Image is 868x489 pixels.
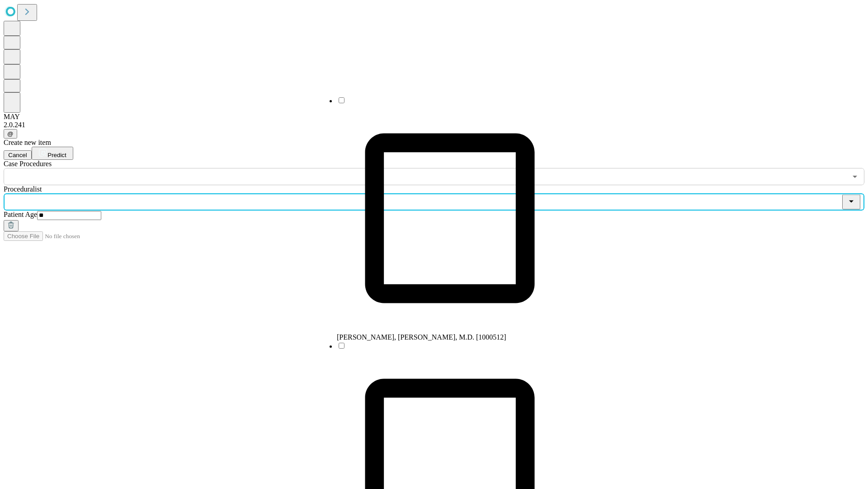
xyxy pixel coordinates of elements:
[849,170,861,183] button: Open
[4,139,51,146] span: Create new item
[4,129,17,139] button: @
[4,121,864,129] div: 2.0.241
[4,150,32,160] button: Cancel
[32,147,73,160] button: Predict
[4,185,42,193] span: Proceduralist
[7,130,14,137] span: @
[842,195,860,210] button: Close
[47,152,66,158] span: Predict
[4,160,52,168] span: Scheduled Procedure
[4,113,864,121] div: MAY
[337,333,506,341] span: [PERSON_NAME], [PERSON_NAME], M.D. [1000512]
[8,152,27,158] span: Cancel
[4,211,37,218] span: Patient Age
